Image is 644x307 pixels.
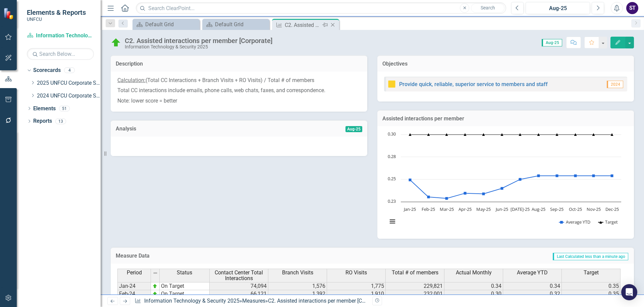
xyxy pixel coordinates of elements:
h3: Measure Data [116,253,274,259]
path: Nov-25, 0.3. Target. [592,133,595,136]
div: 51 [59,106,70,111]
g: Target, line 2 of 2 with 12 data points. [409,133,613,136]
div: C2. Assisted interactions per member [Corporate] [268,298,383,304]
div: 4 [64,68,75,73]
img: 8DAGhfEEPCf229AAAAAElFTkSuQmCC [153,270,158,276]
path: Oct-25, 0.3. Target. [574,133,577,136]
a: 2024 UNFCU Corporate Scorecard [37,92,101,100]
path: Mar-25, 0.3. Target. [445,133,448,136]
path: May-25, 0.3. Target. [482,133,485,136]
td: 0.30 [444,290,503,298]
path: Jul-25, 0.24996218. Average YTD. [519,178,522,181]
text: Jun-25 [495,206,508,212]
div: 13 [55,118,66,124]
div: Information Technology & Security 2025 [125,44,272,49]
a: Default Grid [134,20,198,29]
path: Jan-25, 0.24933748. Average YTD. [409,179,412,181]
div: C2. Assisted interactions per member [Corporate] [285,21,321,29]
path: Feb-25, 0.3. Target. [427,133,430,136]
path: Oct-25, 0.25398257. Average YTD. [574,175,577,177]
text: 0.23 [388,198,396,204]
td: 0.34 [503,282,562,290]
path: Sep-25, 0.25398257. Average YTD. [556,175,558,177]
path: Mar-25, 0.22872569. Average YTD. [445,197,448,200]
span: Status [177,270,192,276]
path: Sep-25, 0.3. Target. [556,133,558,136]
path: May-25, 0.23379515. Average YTD. [482,193,485,195]
h3: Analysis [116,126,252,132]
span: Search [481,5,495,10]
span: Period [127,270,142,276]
text: 0.30 [388,131,396,137]
path: Jan-25, 0.3. Target. [409,133,412,136]
a: Default Grid [204,20,268,29]
img: On Target [111,37,121,48]
text: 0.25 [388,176,396,182]
td: 66,121 [210,290,268,298]
path: Jun-25, 0.3. Target. [501,133,503,136]
button: ST [626,2,638,14]
span: Branch Visits [282,270,313,276]
td: 1,392 [268,290,327,298]
p: (Total CC Interactions + Branch Visits + RO Visits) / Total # of members [117,77,361,86]
span: RO Visits [345,270,367,276]
path: Aug-25, 0.25398257. Average YTD. [537,175,540,177]
td: 0.35 [562,282,621,290]
text: [DATE]-25 [511,206,530,212]
text: 0.28 [388,153,396,159]
span: Actual Monthly [456,270,492,276]
svg: Interactive chart [384,131,625,232]
text: Apr-25 [459,206,472,212]
td: On Target [160,290,210,298]
a: Scorecards [33,67,61,74]
td: Feb-24 [117,290,151,298]
td: On Target [160,282,210,290]
input: Search Below... [27,48,94,60]
td: 1,576 [268,282,327,290]
td: 0.32 [503,290,562,298]
span: Last Calculated less than a minute ago [553,253,628,260]
div: Default Grid [215,20,268,29]
path: Nov-25, 0.25398257. Average YTD. [592,175,595,177]
text: Dec-25 [605,206,619,212]
td: 0.35 [562,290,621,298]
span: Elements & Reports [27,8,86,16]
a: Provide quick, reliable, superior service to members and staff [399,81,548,87]
p: Note: lower score = better [117,96,361,105]
td: 229,821 [386,282,444,290]
a: Information Technology & Security 2025 [27,32,94,40]
td: 74,094 [210,282,268,290]
a: Information Technology & Security 2025 [144,298,239,304]
h3: Assisted interactions per member [382,116,629,122]
button: Show Target [598,219,618,225]
div: Open Intercom Messenger [621,284,637,300]
div: Chart. Highcharts interactive chart. [384,131,627,232]
td: Jan-24 [117,282,151,290]
path: Apr-25, 0.3. Target. [464,133,467,136]
a: Elements [33,105,56,113]
text: Sep-25 [550,206,563,212]
button: Search [471,3,504,13]
span: 2024 [607,81,623,88]
text: Oct-25 [569,206,582,212]
div: Aug-25 [528,4,588,12]
td: 1,910 [327,290,386,298]
div: C2. Assisted interactions per member [Corporate] [125,37,272,44]
input: Search ClearPoint... [136,2,506,14]
path: Jun-25, 0.2399028. Average YTD. [501,187,503,190]
text: Nov-25 [587,206,601,212]
a: Measures [242,298,265,304]
div: Default Grid [145,20,198,29]
path: Dec-25, 0.25398257. Average YTD. [611,175,613,177]
text: May-25 [476,206,491,212]
text: Feb-25 [422,206,435,212]
a: 2025 UNFCU Corporate Scorecard [37,79,101,87]
span: Average YTD [517,270,548,276]
h3: Description [116,61,362,67]
text: Aug-25 [532,206,545,212]
td: 1,775 [327,282,386,290]
button: View chart menu, Chart [388,217,397,226]
text: Mar-25 [440,206,454,212]
path: Dec-25, 0.3. Target. [611,133,613,136]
